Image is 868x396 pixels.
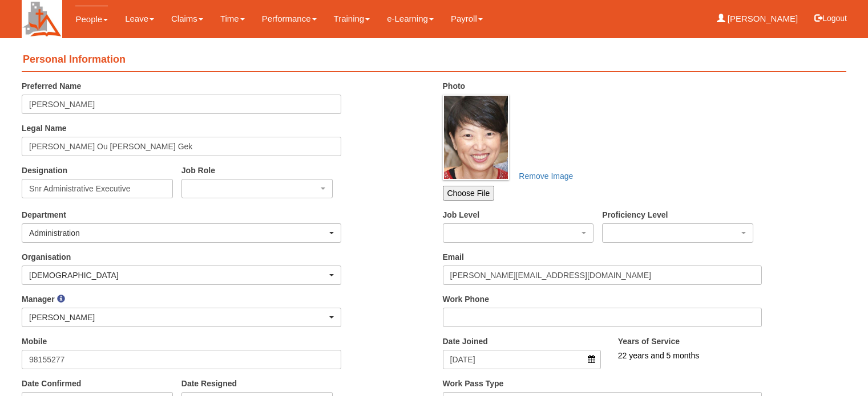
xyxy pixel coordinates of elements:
label: Proficiency Level [602,209,668,221]
label: Years of Service [618,336,680,347]
a: Payroll [451,6,483,32]
label: Designation [22,165,67,176]
label: Email [443,251,464,263]
label: Department [22,209,66,221]
div: [DEMOGRAPHIC_DATA] [29,270,327,281]
label: Legal Name [22,123,67,134]
label: Date Joined [443,336,488,347]
label: Work Phone [443,293,489,305]
div: [PERSON_NAME] [29,312,327,323]
label: Date Confirmed [22,378,81,389]
a: [PERSON_NAME] [717,6,798,32]
label: Organisation [22,251,71,263]
input: Choose File [443,186,495,201]
label: Date Resigned [181,378,237,389]
label: Photo [443,80,466,92]
label: Job Role [181,165,215,176]
h4: Personal Information [22,48,846,72]
label: Manager [22,293,55,305]
img: 2Q== [443,95,510,180]
label: Mobile [22,336,47,347]
label: Preferred Name [22,80,81,92]
button: [PERSON_NAME] [22,308,341,327]
a: e-Learning [387,6,434,32]
button: Logout [806,5,855,32]
a: Claims [171,6,203,32]
button: [DEMOGRAPHIC_DATA] [22,266,341,285]
button: Administration [22,223,341,243]
label: Job Level [443,209,480,221]
a: Remove Image [511,166,580,186]
a: Training [334,6,370,32]
div: Administration [29,227,327,239]
div: 22 years and 5 months [618,350,812,361]
a: People [75,6,108,32]
a: Time [220,6,245,32]
a: Leave [125,6,154,32]
input: d/m/yyyy [443,350,601,369]
a: Performance [262,6,317,32]
label: Work Pass Type [443,378,504,389]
